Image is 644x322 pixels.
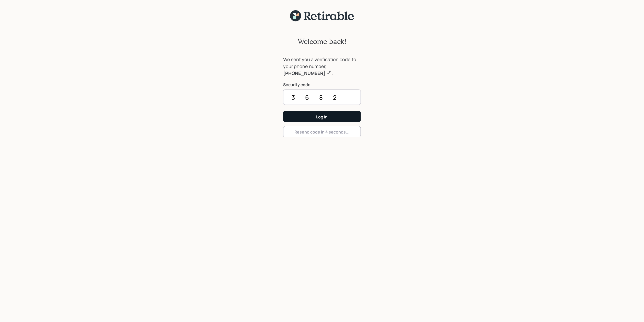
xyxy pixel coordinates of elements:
div: We sent you a verification code to your phone number, : [283,56,361,77]
input: •••• [283,90,361,105]
div: Resend code in 4 seconds... [294,129,350,135]
button: Resend code in 4 seconds... [283,126,361,137]
label: Security code [283,82,361,87]
h2: Welcome back! [297,37,347,46]
b: [PHONE_NUMBER] [283,70,325,76]
button: Log In [283,111,361,122]
div: Log In [316,114,328,120]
